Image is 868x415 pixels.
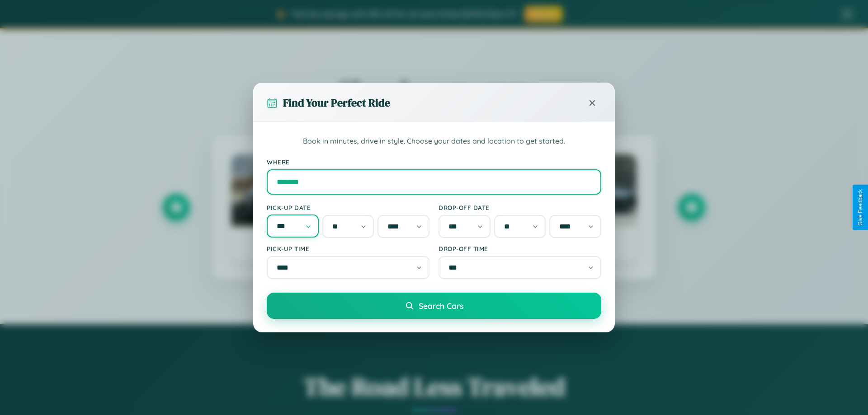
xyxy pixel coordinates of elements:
[439,204,601,211] label: Drop-off Date
[419,301,463,311] span: Search Cars
[267,135,601,147] p: Book in minutes, drive in style. Choose your dates and location to get started.
[267,204,429,211] label: Pick-up Date
[267,158,601,166] label: Where
[439,245,601,252] label: Drop-off Time
[267,245,429,252] label: Pick-up Time
[283,95,390,110] h3: Find Your Perfect Ride
[267,293,601,319] button: Search Cars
